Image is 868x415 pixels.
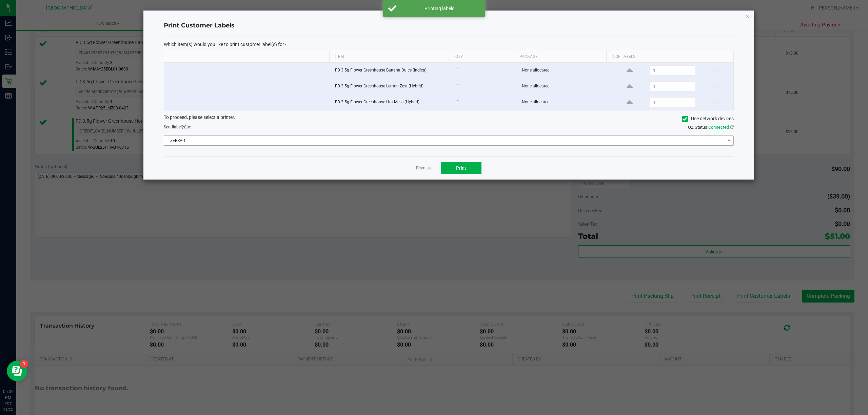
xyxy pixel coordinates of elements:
iframe: Resource center [7,361,27,381]
td: FD 3.5g Flower Greenhouse Banana Dulce (Indica) [331,63,453,79]
td: 1 [453,95,518,110]
td: None allocated [518,63,611,79]
th: Item [329,51,450,63]
td: None allocated [518,79,611,95]
td: FD 3.5g Flower Greenhouse Hot Mess (Hybrid) [331,95,453,110]
th: Qty [450,51,514,63]
a: Dismiss [416,165,431,171]
td: None allocated [518,95,611,110]
iframe: Resource center unread badge [20,360,28,368]
td: 1 [453,79,518,95]
span: Send to: [164,125,191,129]
button: Print [441,162,481,174]
span: Connected [708,125,729,130]
h4: Print Customer Labels [164,21,734,30]
td: 1 [453,63,518,79]
span: QZ Status: [688,125,734,130]
div: Printing labels! [400,5,480,12]
span: ZEBRA-1 [164,136,725,145]
label: Use network devices [682,115,734,122]
div: To proceed, please select a printer. [159,114,739,124]
th: # of labels [606,51,727,63]
span: label(s) [173,125,186,129]
p: Which item(s) would you like to print customer label(s) for? [164,41,734,47]
span: Print [456,165,466,171]
td: FD 3.5g Flower Greenhouse Lemon Zest (Hybrid) [331,79,453,95]
th: Package [514,51,607,63]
